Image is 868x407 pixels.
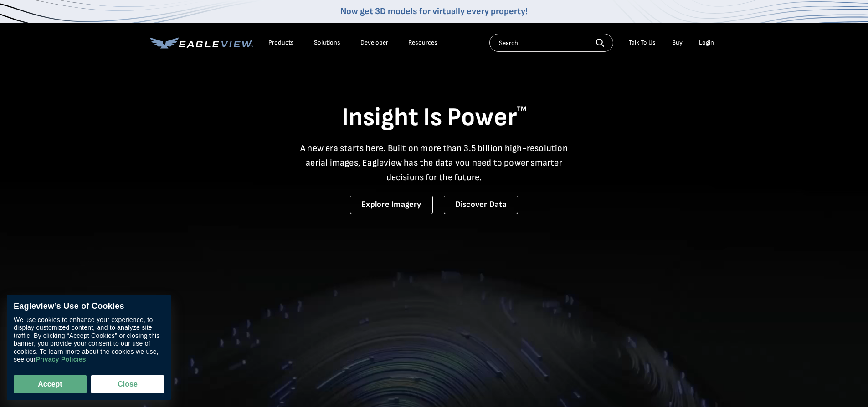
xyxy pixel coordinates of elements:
[36,356,86,364] a: Privacy Policies
[314,39,340,47] div: Solutions
[14,375,87,393] button: Accept
[14,301,164,312] div: Eagleview’s Use of Cookies
[629,39,656,47] div: Talk To Us
[672,39,683,47] a: Buy
[489,34,613,52] input: Search
[91,375,164,393] button: Close
[350,196,433,214] a: Explore Imagery
[517,105,527,114] sup: TM
[699,39,714,47] div: Login
[150,102,719,134] h1: Insight Is Power
[408,39,437,47] div: Resources
[268,39,294,47] div: Products
[14,316,164,364] div: We use cookies to enhance your experience, to display customized content, and to analyze site tra...
[340,6,528,17] a: Now get 3D models for virtually every property!
[295,141,574,185] p: A new era starts here. Built on more than 3.5 billion high-resolution aerial images, Eagleview ha...
[360,39,388,47] a: Developer
[444,196,518,214] a: Discover Data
